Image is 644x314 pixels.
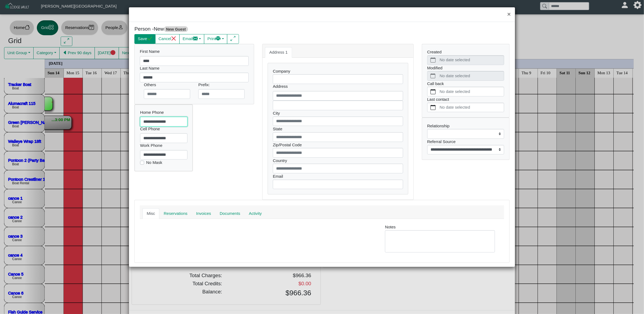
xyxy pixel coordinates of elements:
svg: arrows angle expand [231,36,236,41]
a: Documents [215,208,245,219]
h6: First Name [140,49,249,54]
h6: Home Phone [140,110,187,115]
a: Address 1 [265,47,292,58]
label: No Mask [146,160,162,166]
h6: Cell Phone [140,127,187,131]
label: No date selected [439,87,504,96]
h6: Address [273,84,403,89]
button: calendar [428,87,439,96]
svg: calendar [431,89,436,94]
div: Created Modified Call back Last contact [422,44,509,118]
svg: printer fill [216,36,221,41]
svg: x [171,36,176,41]
button: Emailenvelope fill [179,34,205,44]
a: Activity [245,208,266,219]
button: calendar [428,103,439,112]
h6: Work Phone [140,143,187,148]
button: Close [503,7,515,22]
svg: check [147,36,152,41]
div: Relationship Referral Source [422,118,509,160]
a: Reservations [159,208,192,219]
h6: Last Name [140,66,249,71]
a: Misc [143,208,160,219]
i: New [154,26,164,32]
h5: Person - [134,26,318,32]
a: Invoices [192,208,215,219]
div: Company City State Zip/Postal Code Country Email [268,63,408,194]
label: No date selected [439,103,504,112]
h6: Others [144,82,190,87]
h6: Prefix: [198,82,245,87]
button: arrows angle expand [227,34,239,44]
div: Notes [381,224,499,253]
button: Savecheck [134,34,155,44]
svg: envelope fill [193,36,198,41]
button: Cancelx [155,34,180,44]
svg: calendar [431,105,436,110]
button: Printprinter fill [204,34,227,44]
